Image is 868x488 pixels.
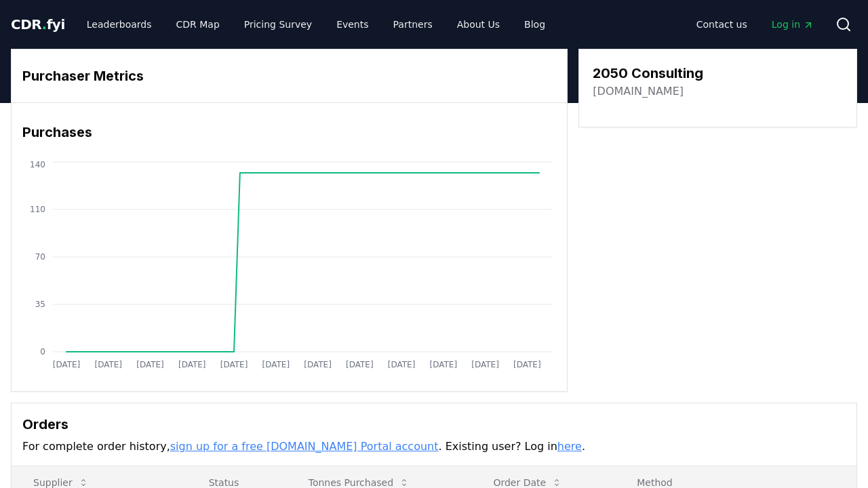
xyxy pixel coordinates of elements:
[262,360,290,369] tspan: [DATE]
[35,300,45,309] tspan: 35
[513,12,556,37] a: Blog
[686,12,825,37] nav: Main
[761,12,825,37] a: Log in
[772,18,814,31] span: Log in
[11,15,65,34] a: CDR.fyi
[22,439,846,455] p: For complete order history, . Existing user? Log in .
[170,440,439,453] a: sign up for a free [DOMAIN_NAME] Portal account
[165,12,231,37] a: CDR Map
[40,347,45,357] tspan: 0
[30,160,45,169] tspan: 140
[22,66,556,86] h3: Purchaser Metrics
[513,360,541,369] tspan: [DATE]
[178,360,206,369] tspan: [DATE]
[30,205,45,214] tspan: 110
[346,360,374,369] tspan: [DATE]
[11,16,65,33] span: CDR fyi
[94,360,122,369] tspan: [DATE]
[382,12,443,37] a: Partners
[471,360,499,369] tspan: [DATE]
[22,414,846,434] h3: Orders
[430,360,458,369] tspan: [DATE]
[22,122,556,142] h3: Purchases
[76,12,163,37] a: Leaderboards
[304,360,332,369] tspan: [DATE]
[76,12,556,37] nav: Main
[593,83,684,100] a: [DOMAIN_NAME]
[53,360,81,369] tspan: [DATE]
[325,12,379,37] a: Events
[388,360,416,369] tspan: [DATE]
[557,440,582,453] a: here
[42,16,47,33] span: .
[220,360,248,369] tspan: [DATE]
[35,252,45,262] tspan: 70
[446,12,511,37] a: About Us
[593,63,703,83] h3: 2050 Consulting
[136,360,164,369] tspan: [DATE]
[233,12,323,37] a: Pricing Survey
[686,12,758,37] a: Contact us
